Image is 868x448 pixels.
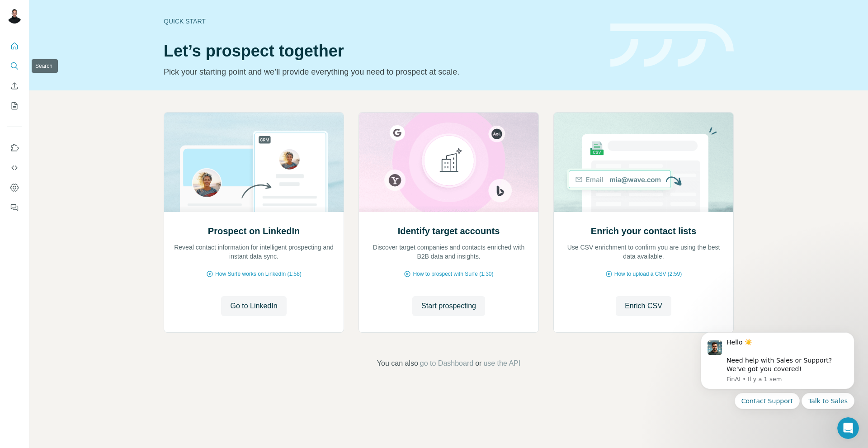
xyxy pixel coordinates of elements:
[7,199,22,216] button: Feedback
[475,358,481,369] span: or
[837,417,859,439] iframe: Intercom live chat
[553,113,734,212] img: Enrich your contact lists
[7,9,22,24] img: Avatar
[164,66,599,78] p: Pick your starting point and we’ll provide everything you need to prospect at scale.
[164,113,344,212] img: Prospect on LinkedIn
[230,301,277,311] span: Go to LinkedIn
[377,358,418,369] span: You can also
[591,225,696,237] h2: Enrich your contact lists
[173,243,335,261] p: Reveal contact information for intelligent prospecting and instant data sync.
[208,225,300,237] h2: Prospect on LinkedIn
[687,321,868,443] iframe: Intercom notifications message
[614,270,682,278] span: How to upload a CSV (2:59)
[420,358,473,369] button: go to Dashboard
[412,296,485,316] button: Start prospecting
[215,270,302,278] span: How Surfe works on LinkedIn (1:58)
[7,78,22,94] button: Enrich CSV
[616,296,671,316] button: Enrich CSV
[368,243,529,261] p: Discover target companies and contacts enriched with B2B data and insights.
[421,301,476,311] span: Start prospecting
[610,24,734,67] img: banner
[359,113,539,212] img: Identify target accounts
[7,98,22,114] button: My lists
[7,179,22,196] button: Dashboard
[7,58,22,74] button: Search
[413,270,493,278] span: How to prospect with Surfe (1:30)
[563,243,724,261] p: Use CSV enrichment to confirm you are using the best data available.
[398,225,500,237] h2: Identify target accounts
[7,140,22,156] button: Use Surfe on LinkedIn
[625,301,662,311] span: Enrich CSV
[221,296,286,316] button: Go to LinkedIn
[7,38,22,54] button: Quick start
[483,358,520,369] button: use the API
[7,160,22,176] button: Use Surfe API
[164,17,599,26] div: Quick start
[164,42,599,60] h1: Let’s prospect together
